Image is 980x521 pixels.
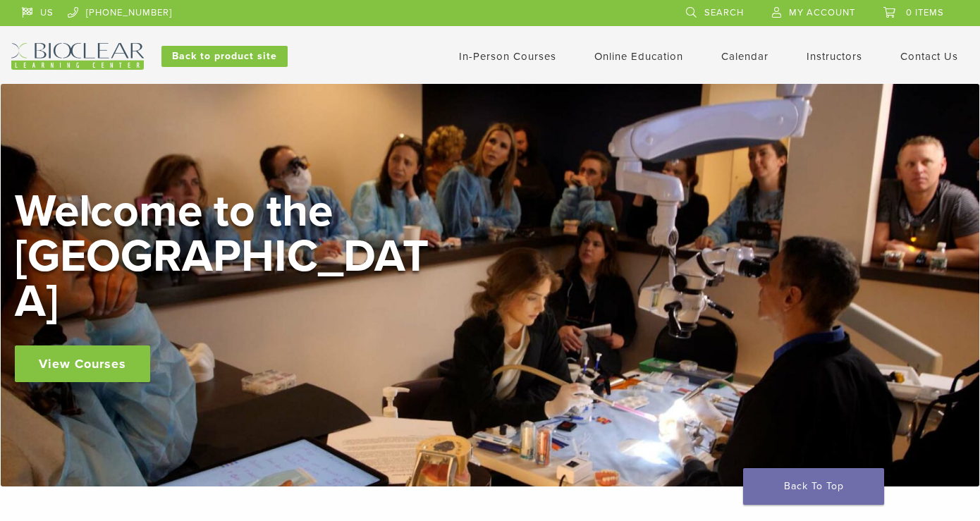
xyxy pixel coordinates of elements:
a: Calendar [721,50,768,63]
a: In-Person Courses [459,50,556,63]
a: Online Education [594,50,683,63]
img: Bioclear [11,43,144,70]
a: Back To Top [743,468,884,505]
h2: Welcome to the [GEOGRAPHIC_DATA] [15,189,438,324]
span: 0 items [906,7,944,18]
span: My Account [789,7,855,18]
a: Contact Us [900,50,958,63]
span: Search [704,7,744,18]
a: View Courses [15,345,150,382]
a: Back to product site [161,46,288,67]
a: Instructors [807,50,862,63]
